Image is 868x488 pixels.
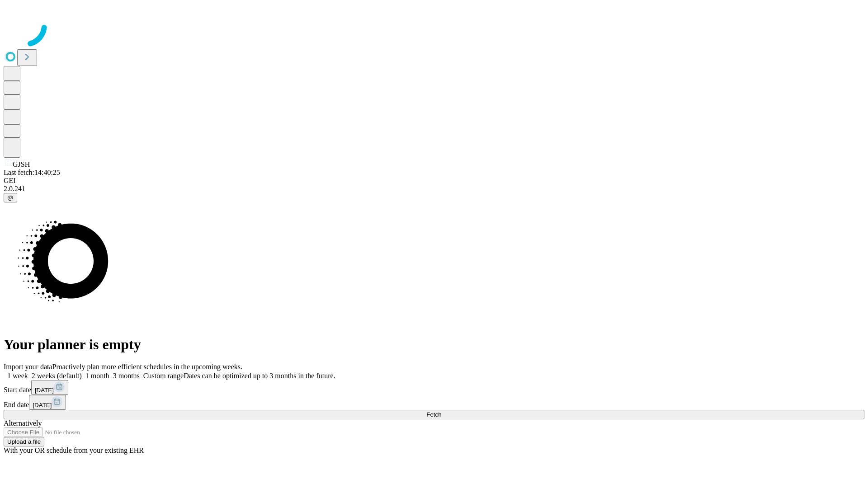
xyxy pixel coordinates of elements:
[85,372,109,380] span: 1 month
[184,372,335,380] span: Dates can be optimized up to 3 months in the future.
[4,193,17,202] button: @
[35,387,54,394] span: [DATE]
[4,363,52,371] span: Import your data
[7,194,14,201] span: @
[4,410,864,419] button: Fetch
[426,411,441,418] span: Fetch
[4,177,864,185] div: GEI
[32,372,82,380] span: 2 weeks (default)
[4,185,864,193] div: 2.0.241
[13,160,30,168] span: GJSH
[4,446,144,454] span: With your OR schedule from your existing EHR
[4,395,864,410] div: End date
[4,437,44,446] button: Upload a file
[33,402,52,408] span: [DATE]
[113,372,140,380] span: 3 months
[4,169,60,176] span: Last fetch: 14:40:25
[52,363,242,371] span: Proactively plan more efficient schedules in the upcoming weeks.
[7,372,28,380] span: 1 week
[29,395,66,410] button: [DATE]
[4,419,42,427] span: Alternatively
[4,380,864,395] div: Start date
[143,372,184,380] span: Custom range
[31,380,68,395] button: [DATE]
[4,336,864,353] h1: Your planner is empty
